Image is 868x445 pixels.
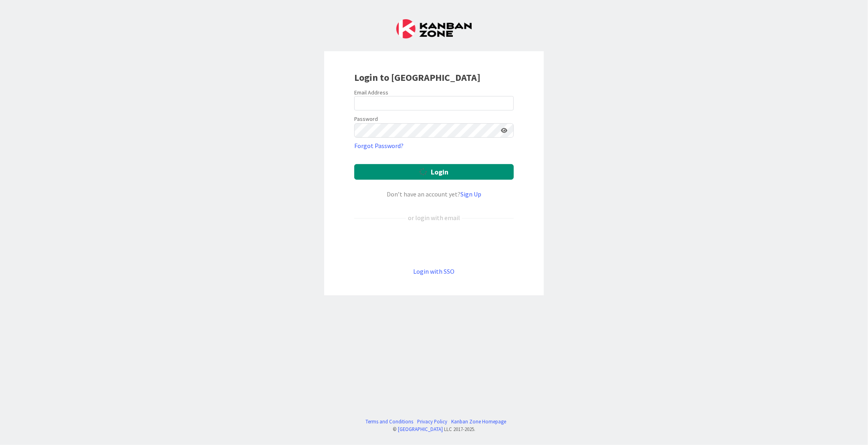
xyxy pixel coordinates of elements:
[354,89,388,96] label: Email Address
[362,425,507,433] div: © LLC 2017- 2025 .
[460,190,481,198] a: Sign Up
[452,418,507,425] a: Kanban Zone Homepage
[418,418,448,425] a: Privacy Policy
[366,418,414,425] a: Terms and Conditions
[406,213,462,222] div: or login with email
[414,267,455,275] a: Login with SSO
[354,189,514,199] div: Don’t have an account yet?
[396,19,472,38] img: Kanban Zone
[354,115,378,123] label: Password
[354,71,480,84] b: Login to [GEOGRAPHIC_DATA]
[354,141,404,150] a: Forgot Password?
[398,426,443,432] a: [GEOGRAPHIC_DATA]
[354,164,514,180] button: Login
[350,236,518,253] iframe: Kirjaudu Google-tilillä -painike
